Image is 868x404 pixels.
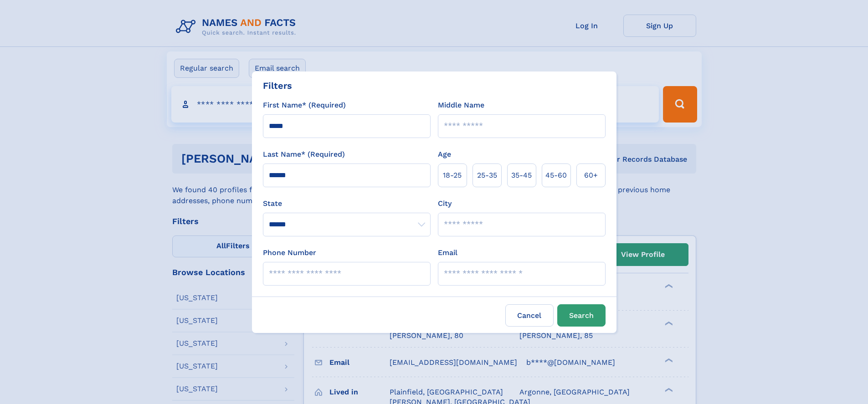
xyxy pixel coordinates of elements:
[438,198,452,209] label: City
[263,79,292,92] div: Filters
[545,170,567,181] span: 45‑60
[438,149,451,160] label: Age
[557,304,606,327] button: Search
[505,304,554,327] label: Cancel
[477,170,497,181] span: 25‑35
[443,170,462,181] span: 18‑25
[263,247,316,258] label: Phone Number
[263,149,345,160] label: Last Name* (Required)
[438,247,457,258] label: Email
[438,100,484,111] label: Middle Name
[263,100,346,111] label: First Name* (Required)
[263,198,431,209] label: State
[584,170,598,181] span: 60+
[511,170,532,181] span: 35‑45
